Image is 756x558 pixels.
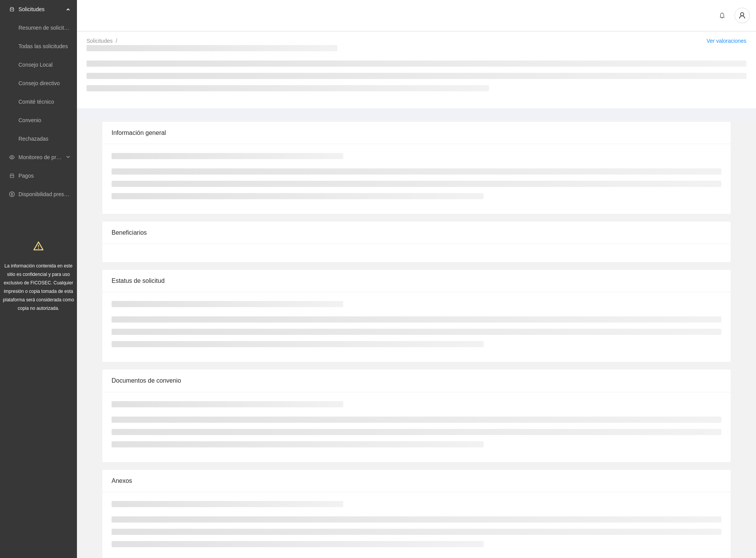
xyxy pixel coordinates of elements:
[706,38,746,44] a: Ver valoraciones
[716,12,728,18] span: bell
[112,370,721,392] div: Documentos de convenio
[18,25,105,31] a: Resumen de solicitudes por aprobar
[18,150,64,165] span: Monitoreo de proyectos
[112,470,721,492] div: Anexos
[9,7,15,12] span: inbox
[716,9,728,22] button: bell
[734,8,750,23] button: user
[18,80,60,86] a: Consejo directivo
[18,136,48,142] a: Rechazadas
[735,12,749,19] span: user
[112,270,721,292] div: Estatus de solicitud
[18,117,41,123] a: Convenio
[18,62,53,68] a: Consejo Local
[18,173,34,179] a: Pagos
[9,155,15,160] span: eye
[87,38,113,44] a: Solicitudes
[33,241,43,251] span: warning
[112,222,721,244] div: Beneficiarios
[112,122,721,144] div: Información general
[3,263,74,311] span: La información contenida en este sitio es confidencial y para uso exclusivo de FICOSEC. Cualquier...
[18,191,84,197] a: Disponibilidad presupuestal
[18,43,68,49] a: Todas las solicitudes
[18,99,54,105] a: Comité técnico
[18,2,64,17] span: Solicitudes
[116,38,117,44] span: /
